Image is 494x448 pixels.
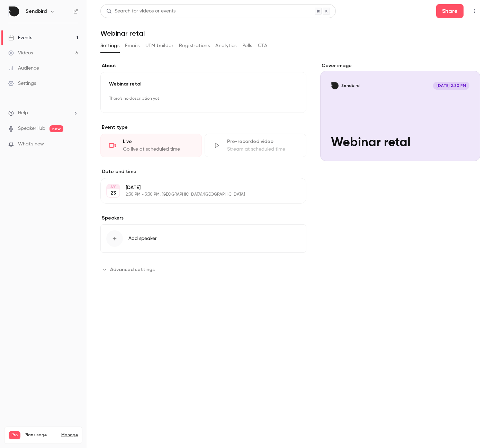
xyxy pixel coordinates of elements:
[25,432,57,438] span: Plan usage
[123,138,193,145] div: Live
[436,4,464,18] button: Share
[242,40,252,51] button: Polls
[100,29,480,37] h1: Webinar retal
[100,40,119,51] button: Settings
[61,432,78,438] a: Manage
[227,138,297,145] div: Pre-recorded video
[70,141,78,147] iframe: Noticeable Trigger
[18,141,44,148] span: What's new
[100,264,159,275] button: Advanced settings
[227,146,297,153] div: Stream at scheduled time
[110,190,116,197] p: 23
[100,134,202,157] div: LiveGo live at scheduled time
[109,93,298,104] p: There's no description yet
[126,184,270,191] p: [DATE]
[107,185,119,189] div: SEP
[9,431,20,439] span: Pro
[100,62,306,69] label: About
[320,62,480,161] section: Cover image
[50,125,63,132] span: new
[8,109,78,117] li: help-dropdown-opener
[18,109,28,117] span: Help
[215,40,237,51] button: Analytics
[145,40,173,51] button: UTM builder
[123,146,193,153] div: Go live at scheduled time
[205,134,306,157] div: Pre-recorded videoStream at scheduled time
[128,235,157,242] span: Add speaker
[106,8,176,15] div: Search for videos or events
[100,224,306,253] button: Add speaker
[320,62,480,69] label: Cover image
[8,50,33,56] div: Videos
[100,124,306,131] p: Event type
[9,6,20,17] img: Sendbird
[100,168,306,175] label: Date and time
[179,40,210,51] button: Registrations
[258,40,267,51] button: CTA
[109,81,298,88] p: Webinar retal
[26,8,47,15] h6: Sendbird
[125,40,140,51] button: Emails
[8,65,39,72] div: Audience
[100,215,306,222] label: Speakers
[18,125,45,132] a: SpeakerHub
[8,80,36,87] div: Settings
[110,266,155,273] span: Advanced settings
[8,34,32,41] div: Events
[100,264,306,275] section: Advanced settings
[126,192,270,197] p: 2:30 PM - 3:30 PM, [GEOGRAPHIC_DATA]/[GEOGRAPHIC_DATA]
